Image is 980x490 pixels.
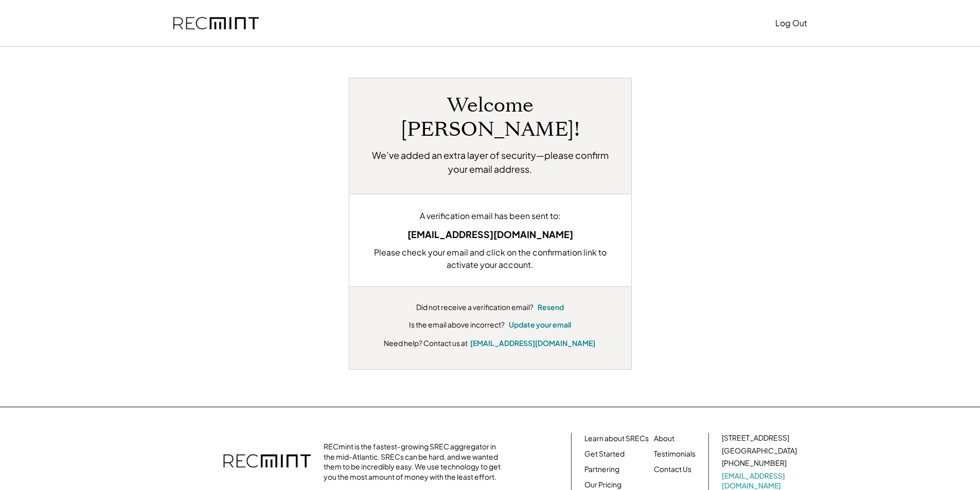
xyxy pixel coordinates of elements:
div: RECmint is the fastest-growing SREC aggregator in the mid-Atlantic. SRECs can be hard, and we wan... [324,442,506,482]
div: [STREET_ADDRESS] [722,433,789,443]
a: Contact Us [654,464,691,475]
div: Is the email above incorrect? [409,320,505,330]
button: Update your email [509,320,571,330]
a: Get Started [584,449,625,459]
a: [EMAIL_ADDRESS][DOMAIN_NAME] [470,338,595,348]
div: [EMAIL_ADDRESS][DOMAIN_NAME] [365,227,616,241]
div: Did not receive a verification email? [416,302,533,313]
div: [PHONE_NUMBER] [722,458,787,468]
div: [GEOGRAPHIC_DATA] [722,446,797,456]
img: recmint-logotype%403x.png [223,444,311,480]
button: Resend [538,302,564,313]
a: Learn about SRECs [584,433,649,444]
h2: We’ve added an extra layer of security—please confirm your email address. [365,148,616,176]
a: Partnering [584,464,619,475]
img: recmint-logotype%403x.png [173,17,259,30]
a: About [654,433,674,444]
div: A verification email has been sent to: [365,210,616,222]
a: Testimonials [654,449,696,459]
a: Our Pricing [584,480,621,490]
div: Please check your email and click on the confirmation link to activate your account. [365,246,616,271]
h1: Welcome [PERSON_NAME]! [365,94,616,142]
div: Need help? Contact us at [384,338,468,349]
button: Log Out [775,13,807,33]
